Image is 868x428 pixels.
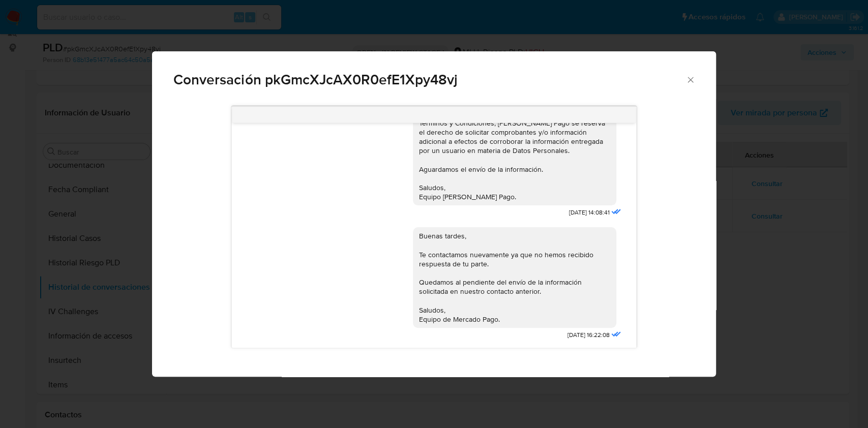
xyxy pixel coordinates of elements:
[569,208,610,217] span: [DATE] 14:08:41
[567,331,610,340] span: [DATE] 16:22:08
[173,73,685,87] span: Conversación pkGmcXJcAX0R0efE1Xpy48vj
[419,231,610,324] div: Buenas tardes, Te contactamos nuevamente ya que no hemos recibido respuesta de tu parte. Quedamos...
[685,75,695,84] button: Cerrar
[152,51,715,377] div: Comunicación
